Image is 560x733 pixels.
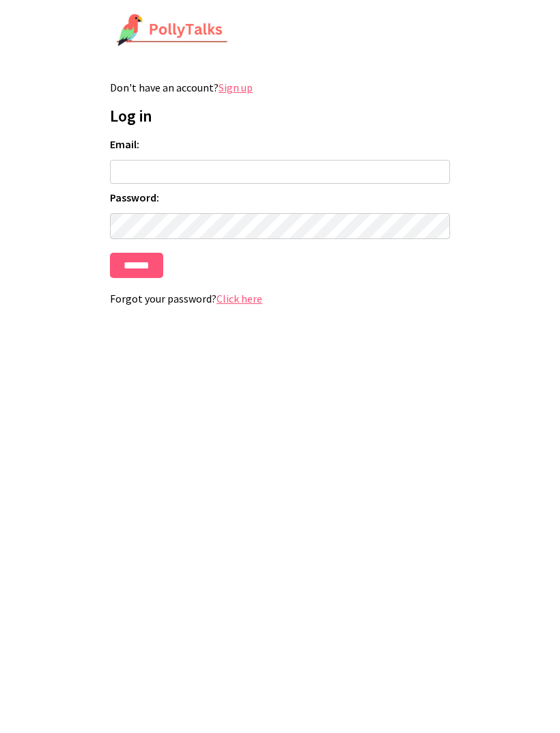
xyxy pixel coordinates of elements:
label: Password: [110,191,450,204]
p: Don't have an account? [110,81,450,94]
img: PollyTalks Logo [116,14,228,48]
a: Sign up [219,81,253,94]
label: Email: [110,137,450,151]
h1: Log in [110,105,450,126]
a: Click here [216,292,262,305]
p: Forgot your password? [110,292,450,305]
